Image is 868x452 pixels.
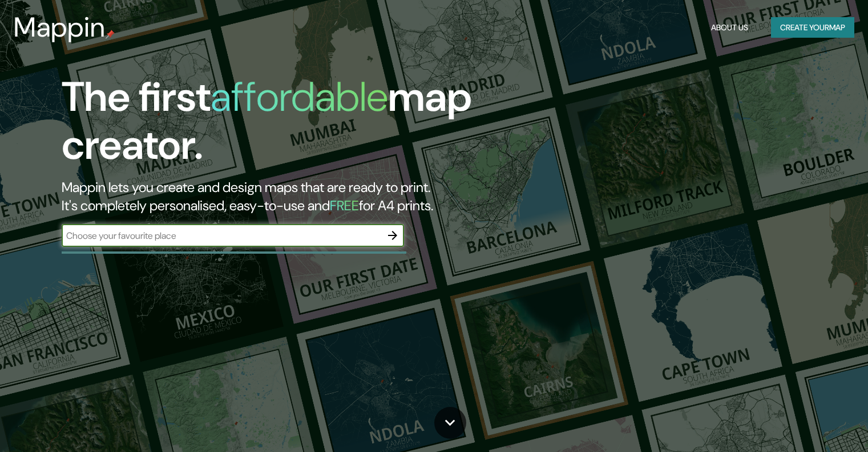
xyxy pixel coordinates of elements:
h2: Mappin lets you create and design maps that are ready to print. It's completely personalised, eas... [62,178,496,215]
h3: Mappin [14,11,106,43]
img: mappin-pin [106,30,115,39]
input: Choose your favourite place [62,229,381,242]
h5: FREE [330,197,359,214]
h1: The first map creator. [62,73,496,178]
button: Create yourmap [771,17,854,38]
h1: affordable [211,70,388,123]
button: About Us [706,17,753,38]
iframe: Help widget launcher [766,407,855,439]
